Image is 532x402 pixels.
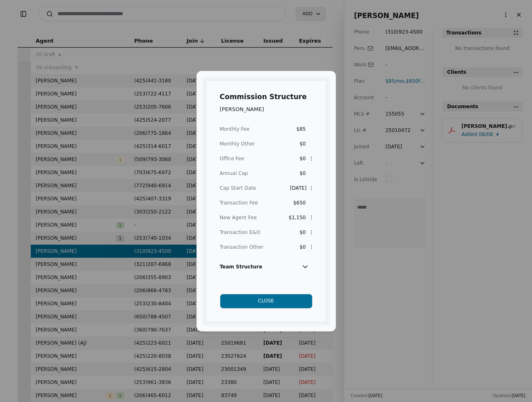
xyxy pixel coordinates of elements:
[220,154,285,163] div: Office Fee
[220,184,285,192] div: Cap Start Date
[220,169,285,177] div: Annual Cap
[291,154,306,163] div: $0
[289,213,306,222] div: $1,150
[220,228,285,236] div: Transaction E&O
[290,184,307,192] div: [DATE]
[220,213,285,222] div: New Agent Fee
[220,294,313,309] button: Close
[291,140,306,148] div: $0
[220,199,285,207] div: Transaction Fee
[220,125,285,133] div: Monthly Fee
[291,228,306,236] div: $0
[220,140,285,148] div: Monthly Other
[291,243,306,251] div: $0
[220,243,285,251] div: Transaction Other
[291,125,306,133] div: $85
[291,199,306,207] div: $650
[291,169,306,177] div: $0
[220,105,264,114] div: [PERSON_NAME]
[220,91,307,102] h1: Commission Structure
[220,259,313,277] div: Team Structure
